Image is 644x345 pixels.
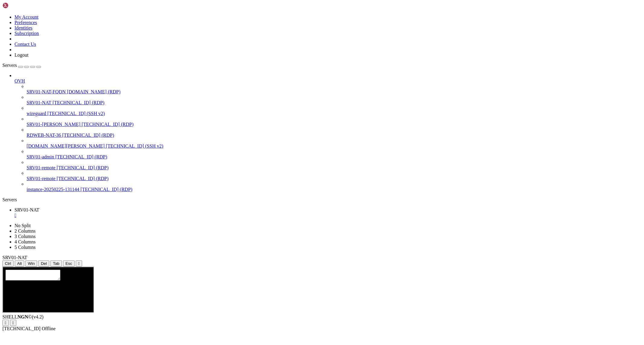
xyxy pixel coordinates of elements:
[14,245,36,250] a: 5 Columns
[17,261,22,266] span: Alt
[27,133,642,138] a: RDWEB-NAT-36 [TECHNICAL_ID] (RDP)
[27,154,54,159] span: SRV01-admin
[14,223,31,228] a: No Split
[76,260,82,267] button: 
[12,321,14,325] div: 
[41,261,47,266] span: Del
[18,314,28,319] b: NGN
[38,260,49,267] button: Del
[14,14,39,20] a: My Account
[2,63,41,68] a: Servers
[106,143,163,149] span: [TECHNICAL_ID] (SSH v2)
[27,105,642,116] li: wireguard [TECHNICAL_ID] (SSH v2)
[28,261,35,266] span: Win
[80,187,132,192] span: [TECHNICAL_ID] (RDP)
[53,261,59,266] span: Tab
[42,326,56,331] span: Offline
[2,314,43,319] span: SHELL ©
[53,100,104,105] span: [TECHNICAL_ID] (RDP)
[27,187,79,192] span: instance-20250225-131144
[27,122,80,127] span: SRV01-[PERSON_NAME]
[57,176,109,181] span: [TECHNICAL_ID] (RDP)
[14,234,36,239] a: 3 Columns
[27,84,642,95] li: SRV01-NAT-FQDN [DOMAIN_NAME] (RDP)
[5,261,11,266] span: Ctrl
[14,25,33,30] a: Identities
[2,326,40,331] span: [TECHNICAL_ID]
[27,176,642,181] a: SRV01-remote [TECHNICAL_ID] (RDP)
[27,149,642,160] li: SRV01-admin [TECHNICAL_ID] (RDP)
[14,207,39,212] span: SRV01-NAT
[27,127,642,138] li: RDWEB-NAT-36 [TECHNICAL_ID] (RDP)
[27,143,105,149] span: [DOMAIN_NAME][PERSON_NAME]
[78,261,80,266] div: 
[14,228,36,234] a: 2 Columns
[15,260,24,267] button: Alt
[27,116,642,127] li: SRV01-[PERSON_NAME] [TECHNICAL_ID] (RDP)
[14,239,36,244] a: 4 Columns
[14,78,642,84] a: OVH
[27,160,642,171] li: SRV01-remote [TECHNICAL_ID] (RDP)
[47,111,105,116] span: [TECHNICAL_ID] (SSH v2)
[27,176,56,181] span: SRV01-remote
[10,320,16,326] button: 
[14,20,37,25] a: Preferences
[27,181,642,192] li: instance-20250225-131144 [TECHNICAL_ID] (RDP)
[25,260,37,267] button: Win
[27,143,642,149] a: [DOMAIN_NAME][PERSON_NAME] [TECHNICAL_ID] (SSH v2)
[14,213,642,218] a: 
[5,321,6,325] div: 
[27,187,642,192] a: instance-20250225-131144 [TECHNICAL_ID] (RDP)
[63,260,75,267] button: Esc
[82,122,133,127] span: [TECHNICAL_ID] (RDP)
[2,197,642,202] div: Servers
[27,100,642,105] a: SRV01-NAT [TECHNICAL_ID] (RDP)
[27,89,66,94] span: SRV01-NAT-FQDN
[2,63,17,68] span: Servers
[27,89,642,95] a: SRV01-NAT-FQDN [DOMAIN_NAME] (RDP)
[27,171,642,181] li: SRV01-remote [TECHNICAL_ID] (RDP)
[14,78,25,83] span: OVH
[27,165,56,170] span: SRV01-remote
[50,260,62,267] button: Tab
[14,207,642,218] a: SRV01-NAT
[27,138,642,149] li: [DOMAIN_NAME][PERSON_NAME] [TECHNICAL_ID] (SSH v2)
[27,111,642,116] a: wireguard [TECHNICAL_ID] (SSH v2)
[66,261,72,266] span: Esc
[14,52,28,58] a: Logout
[27,154,642,160] a: SRV01-admin [TECHNICAL_ID] (RDP)
[67,89,120,94] span: [DOMAIN_NAME] (RDP)
[27,122,642,127] a: SRV01-[PERSON_NAME] [TECHNICAL_ID] (RDP)
[2,320,9,326] button: 
[14,73,642,192] li: OVH
[27,133,61,138] span: RDWEB-NAT-36
[57,165,109,170] span: [TECHNICAL_ID] (RDP)
[27,100,51,105] span: SRV01-NAT
[32,314,44,319] span: 4.2.0
[55,154,107,159] span: [TECHNICAL_ID] (RDP)
[27,111,46,116] span: wireguard
[2,255,27,260] span: SRV01-NAT
[2,2,37,8] img: Shellngn
[27,95,642,105] li: SRV01-NAT [TECHNICAL_ID] (RDP)
[14,31,39,36] a: Subscription
[62,133,114,138] span: [TECHNICAL_ID] (RDP)
[2,260,14,267] button: Ctrl
[27,165,642,171] a: SRV01-remote [TECHNICAL_ID] (RDP)
[14,42,36,47] a: Contact Us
